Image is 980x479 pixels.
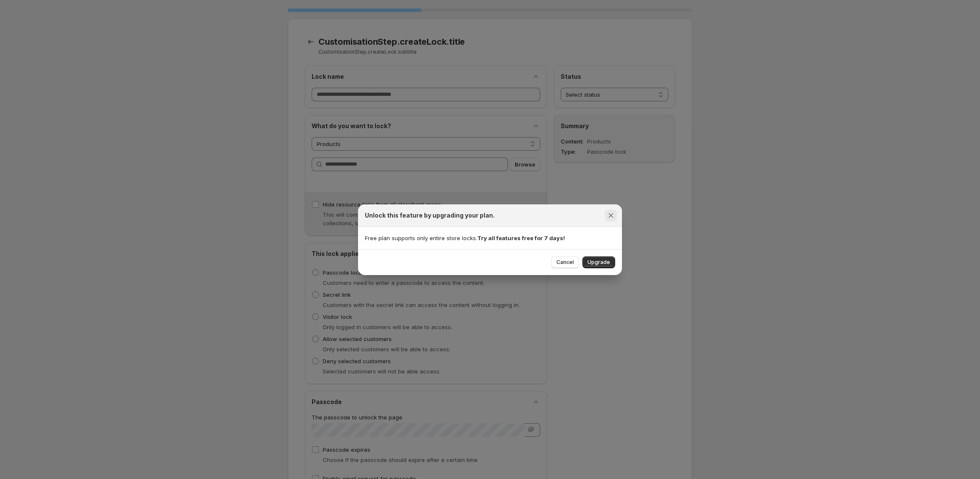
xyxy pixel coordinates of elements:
[556,259,574,266] span: Cancel
[365,234,615,242] p: Free plan supports only entire store locks.
[477,235,565,241] strong: Try all features free for 7 days!
[582,256,615,268] button: Upgrade
[605,209,617,221] button: Close
[365,211,495,220] h2: Unlock this feature by upgrading your plan.
[587,259,610,266] span: Upgrade
[551,256,579,268] button: Cancel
